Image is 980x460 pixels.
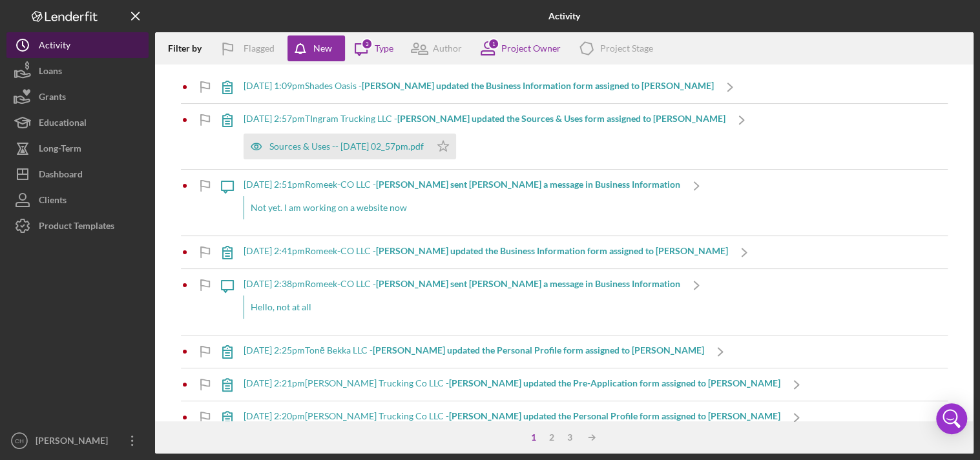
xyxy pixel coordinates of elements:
button: Loans [6,58,149,84]
button: Educational [6,110,149,135]
a: [DATE] 2:41pmRomeek-CO LLC -[PERSON_NAME] updated the Business Information form assigned to [PERS... [211,236,760,268]
div: 2 [543,432,561,443]
button: Sources & Uses -- [DATE] 02_57pm.pdf [244,134,456,159]
a: [DATE] 2:38pmRomeek-CO LLC -[PERSON_NAME] sent [PERSON_NAME] a message in Business InformationHel... [211,269,713,335]
a: [DATE] 2:57pmTIngram Trucking LLC -[PERSON_NAME] updated the Sources & Uses form assigned to [PER... [211,104,758,169]
div: [DATE] 1:09pm Shades Oasis - [244,81,714,91]
div: Educational [39,110,87,139]
div: [DATE] 2:21pm [PERSON_NAME] Trucking Co LLC - [244,378,780,388]
div: 3 [561,432,579,443]
b: [PERSON_NAME] updated the Pre-Application form assigned to [PERSON_NAME] [449,377,780,388]
div: Author [433,43,462,54]
button: Activity [6,32,149,58]
div: Filter by [168,43,211,54]
div: 1 [488,38,499,50]
button: New [287,35,345,61]
div: 1 [525,432,543,443]
a: [DATE] 2:51pmRomeek-CO LLC -[PERSON_NAME] sent [PERSON_NAME] a message in Business InformationNot... [211,170,713,235]
div: Dashboard [39,161,83,190]
div: Loans [39,58,62,87]
b: [PERSON_NAME] updated the Personal Profile form assigned to [PERSON_NAME] [449,410,780,421]
button: Dashboard [6,161,149,187]
div: [DATE] 2:51pm Romeek-CO LLC - [244,179,680,190]
button: Flagged [211,35,287,61]
div: Not yet. I am working on a website now [244,196,680,219]
a: [DATE] 2:20pm[PERSON_NAME] Trucking Co LLC -[PERSON_NAME] updated the Personal Profile form assig... [211,401,813,434]
div: Flagged [244,35,275,61]
b: [PERSON_NAME] updated the Sources & Uses form assigned to [PERSON_NAME] [397,113,725,124]
div: [DATE] 2:20pm [PERSON_NAME] Trucking Co LLC - [244,411,780,421]
button: Product Templates [6,213,149,239]
div: [DATE] 2:38pm Romeek-CO LLC - [244,279,680,289]
button: CH[PERSON_NAME] [6,428,149,454]
div: Project Stage [600,43,653,54]
button: Clients [6,187,149,213]
div: Hello, not at all [244,295,680,319]
div: Clients [39,187,67,216]
b: Activity [548,11,580,21]
a: [DATE] 2:21pm[PERSON_NAME] Trucking Co LLC -[PERSON_NAME] updated the Pre-Application form assign... [211,368,813,401]
div: Open Intercom Messenger [936,403,967,434]
div: Activity [39,32,70,61]
b: [PERSON_NAME] sent [PERSON_NAME] a message in Business Information [376,179,680,190]
div: Product Templates [39,213,114,242]
div: Sources & Uses -- [DATE] 02_57pm.pdf [269,141,424,152]
div: Project Owner [501,43,561,54]
a: [DATE] 2:25pmTonē Bekka LLC -[PERSON_NAME] updated the Personal Profile form assigned to [PERSON_... [211,335,736,368]
div: Type [375,43,393,54]
div: 3 [361,38,373,50]
b: [PERSON_NAME] sent [PERSON_NAME] a message in Business Information [376,278,680,289]
b: [PERSON_NAME] updated the Business Information form assigned to [PERSON_NAME] [376,245,728,256]
button: Grants [6,84,149,110]
div: Long-Term [39,135,81,165]
b: [PERSON_NAME] updated the Personal Profile form assigned to [PERSON_NAME] [373,345,704,355]
div: [DATE] 2:25pm Tonē Bekka LLC - [244,345,704,355]
b: [PERSON_NAME] updated the Business Information form assigned to [PERSON_NAME] [362,80,714,91]
a: [DATE] 1:09pmShades Oasis -[PERSON_NAME] updated the Business Information form assigned to [PERSO... [211,71,746,103]
text: CH [15,437,24,445]
div: [DATE] 2:41pm Romeek-CO LLC - [244,246,728,256]
div: Grants [39,84,66,113]
div: [PERSON_NAME] [32,428,116,457]
div: New [313,35,332,61]
button: Long-Term [6,135,149,161]
div: [DATE] 2:57pm TIngram Trucking LLC - [244,114,725,124]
